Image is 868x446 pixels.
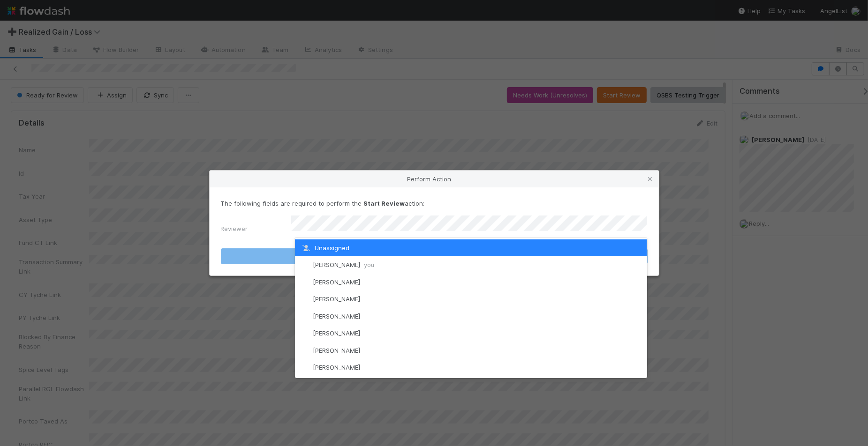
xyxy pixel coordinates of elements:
img: avatar_00bac1b4-31d4-408a-a3b3-edb667efc506.png [301,346,310,355]
span: [PERSON_NAME] [313,312,360,320]
img: avatar_df83acd9-d480-4d6e-a150-67f005a3ea0d.png [301,295,310,304]
button: Start Review [221,248,648,264]
span: [PERSON_NAME] [313,261,374,268]
span: [PERSON_NAME] [313,347,360,354]
img: avatar_cfa6ccaa-c7d9-46b3-b608-2ec56ecf97ad.png [301,363,310,372]
p: The following fields are required to perform the action: [221,199,648,208]
img: avatar_45ea4894-10ca-450f-982d-dabe3bd75b0b.png [301,260,310,270]
span: [PERSON_NAME] [313,329,360,337]
div: Perform Action [210,171,659,187]
label: Reviewer [221,224,248,233]
strong: Start Review [364,200,405,207]
span: [PERSON_NAME] [313,364,360,371]
span: [PERSON_NAME] [313,278,360,286]
span: [PERSON_NAME] [313,295,360,303]
img: avatar_a30eae2f-1634-400a-9e21-710cfd6f71f0.png [301,312,310,321]
img: avatar_04ed6c9e-3b93-401c-8c3a-8fad1b1fc72c.png [301,329,310,338]
span: you [364,261,374,268]
img: avatar_55a2f090-1307-4765-93b4-f04da16234ba.png [301,277,310,287]
span: Unassigned [301,244,349,252]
